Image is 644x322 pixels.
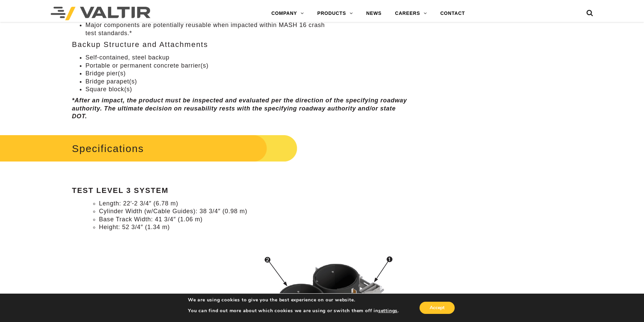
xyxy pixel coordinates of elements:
li: Square block(s) [86,85,411,93]
li: Height: 52 3/4″ (1.34 m) [99,223,411,231]
p: You can find out more about which cookies we are using or switch them off in . [188,308,399,314]
strong: Test Level 3 System [72,186,169,195]
button: Accept [420,302,455,314]
li: Length: 22′-2 3/4″ (6.78 m) [99,200,411,207]
li: Bridge parapet(s) [86,78,411,85]
h3: Backup Structure and Attachments [72,41,411,49]
a: CAREERS [388,7,434,20]
li: Bridge pier(s) [86,70,411,77]
a: NEWS [359,7,388,20]
p: We are using cookies to give you the best experience on our website. [188,297,399,303]
li: Self-contained, steel backup [86,54,411,61]
li: Cylinder Width (w/Cable Guides): 38 3/4″ (0.98 m) [99,207,411,215]
li: Portable or permanent concrete barrier(s) [86,62,411,70]
button: settings [378,308,398,314]
img: Valtir [51,7,150,20]
li: Major components are potentially reusable when impacted within MASH 16 crash test standards.* [86,21,411,37]
li: Base Track Width: 41 3/4″ (1.06 m) [99,216,411,223]
em: *After an impact, the product must be inspected and evaluated per the direction of the specifying... [72,97,407,120]
a: PRODUCTS [311,7,360,20]
a: CONTACT [433,7,472,20]
a: COMPANY [265,7,311,20]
